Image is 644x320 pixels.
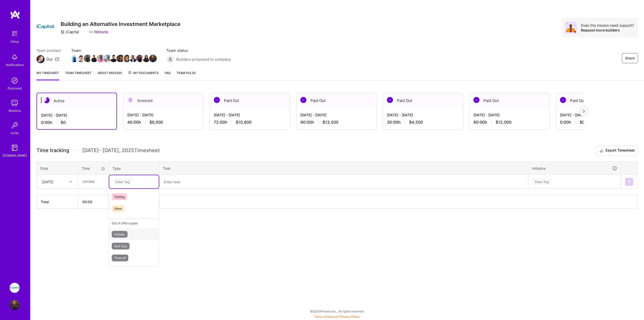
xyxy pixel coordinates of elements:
[10,10,20,19] img: logo
[8,300,21,310] a: User Avatar
[103,55,111,62] img: Team Member Avatar
[136,55,144,62] img: Team Member Avatar
[11,130,19,136] div: Invite
[176,57,231,62] span: Builders proposed to company
[300,112,372,118] div: [DATE] - [DATE]
[166,55,174,63] img: Builders proposed to company
[61,30,65,34] i: icon CompanyGray
[10,283,20,293] img: iCapital: Building an Alternative Investment Marketplace
[314,315,360,318] span: |
[387,112,459,118] div: [DATE] - [DATE]
[532,165,617,171] div: Initiative
[8,283,21,293] a: iCapital: Building an Alternative Investment Marketplace
[6,62,24,67] div: Notifications
[112,205,125,212] span: Other
[3,153,27,158] div: [DOMAIN_NAME]
[124,54,130,63] a: Team Member Avatar
[143,55,150,62] img: Team Member Avatar
[533,178,551,186] div: Enter Tag
[82,147,160,154] span: [DATE] - [DATE] , 2025 Timesheet
[30,305,644,317] div: © 2025 ATeams Inc., All rights reserved.
[236,120,252,125] span: $10,800
[110,54,117,63] a: Team Member Avatar
[166,48,231,53] span: Team status
[91,54,97,63] a: Team Member Avatar
[387,97,393,103] img: Paid Out
[123,93,203,108] div: Invoiced
[41,113,112,118] div: [DATE] - [DATE]
[71,54,78,63] a: Team Member Avatar
[44,97,50,103] img: Active
[41,120,112,125] div: 0:00 h
[127,112,199,118] div: [DATE] - [DATE]
[65,70,92,80] a: Team timesheet
[473,120,545,125] div: 80:00 h
[61,21,180,27] h3: Building an Alternative Investment Marketplace
[8,86,22,91] div: Discovery
[90,55,98,62] img: Team Member Avatar
[565,22,577,34] img: Avatar
[177,70,196,80] a: Team Pulse
[89,29,108,34] a: Website
[622,53,638,63] button: Share
[314,315,338,318] a: Terms of Service
[10,300,20,310] img: User Avatar
[42,179,53,184] div: [DATE]
[300,97,306,103] img: Paid Out
[409,120,423,125] span: $4,500
[69,181,72,183] i: icon Chevron
[112,255,128,261] span: Time off
[109,219,159,228] div: Out of office types
[36,147,69,154] span: Time tracking
[496,120,511,125] span: $12,000
[78,195,109,209] th: 00:00
[214,120,286,125] div: 72:00 h
[78,54,84,63] a: Team Member Avatar
[61,120,66,125] span: $0
[37,195,78,209] th: Total
[556,93,636,108] div: Paid Out
[98,70,122,80] a: About Mission
[625,56,635,61] span: Share
[165,70,171,80] a: FAQ
[77,55,85,62] img: Team Member Avatar
[61,29,79,34] div: iCapital
[323,120,338,125] span: $13,500
[37,93,116,109] div: Active
[149,120,163,125] span: $6,000
[47,57,53,62] div: Dor
[159,162,528,175] th: Task
[627,180,631,184] img: Submit
[55,57,59,61] i: icon Mail
[177,71,196,75] span: Team Pulse
[214,97,220,103] img: Paid Out
[150,54,156,63] a: Team Member Avatar
[117,54,124,63] a: Team Member Avatar
[10,52,20,62] img: bell
[130,54,137,63] a: Team Member Avatar
[581,23,634,28] div: Does this mission need support?
[214,112,286,118] div: [DATE] - [DATE]
[97,55,104,62] img: Team Member Avatar
[10,98,20,108] img: teamwork
[473,112,545,118] div: [DATE] - [DATE]
[130,55,137,62] img: Team Member Avatar
[37,162,78,175] th: Date
[112,231,128,238] span: Holiday
[473,97,479,103] img: Paid Out
[581,28,634,32] div: Request more builders
[84,54,91,63] a: Team Member Avatar
[128,70,159,80] a: My Documents
[104,54,110,63] a: Team Member Avatar
[36,55,45,63] img: Team Architect
[296,93,376,108] div: Paid Out
[143,54,150,63] a: Team Member Avatar
[560,120,632,125] div: 0:00 h
[469,93,549,108] div: Paid Out
[109,162,159,175] th: Type
[128,70,159,76] span: My Documents
[112,243,130,250] span: Sick Day
[10,76,20,86] img: discovery
[596,146,638,156] button: Export Timesheet
[210,93,290,108] div: Paid Out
